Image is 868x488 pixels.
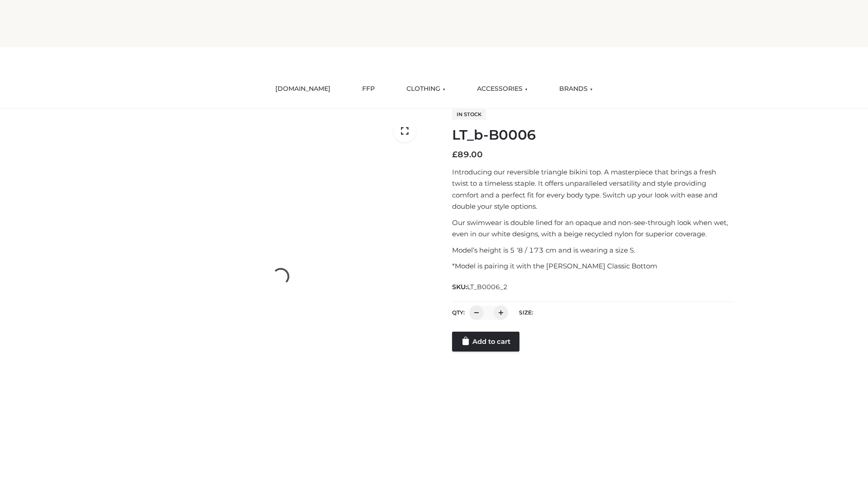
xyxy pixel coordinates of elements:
a: Add to cart [452,332,519,352]
p: Model’s height is 5 ‘8 / 173 cm and is wearing a size S. [452,244,734,256]
a: FFP [355,79,382,99]
a: CLOTHING [400,79,452,99]
span: LT_B0006_2 [467,283,508,291]
label: QTY: [452,309,465,316]
p: Our swimwear is double lined for an opaque and non-see-through look when wet, even in our white d... [452,217,734,240]
p: *Model is pairing it with the [PERSON_NAME] Classic Bottom [452,260,734,272]
span: £ [452,150,458,160]
label: Size: [519,309,533,316]
p: Introducing our reversible triangle bikini top. A masterpiece that brings a fresh twist to a time... [452,166,734,212]
a: BRANDS [552,79,599,99]
h1: LT_b-B0006 [452,127,734,143]
bdi: 89.00 [452,150,483,160]
a: [DOMAIN_NAME] [269,79,337,99]
span: In stock [452,109,486,120]
span: SKU: [452,282,509,292]
a: ACCESSORIES [470,79,534,99]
